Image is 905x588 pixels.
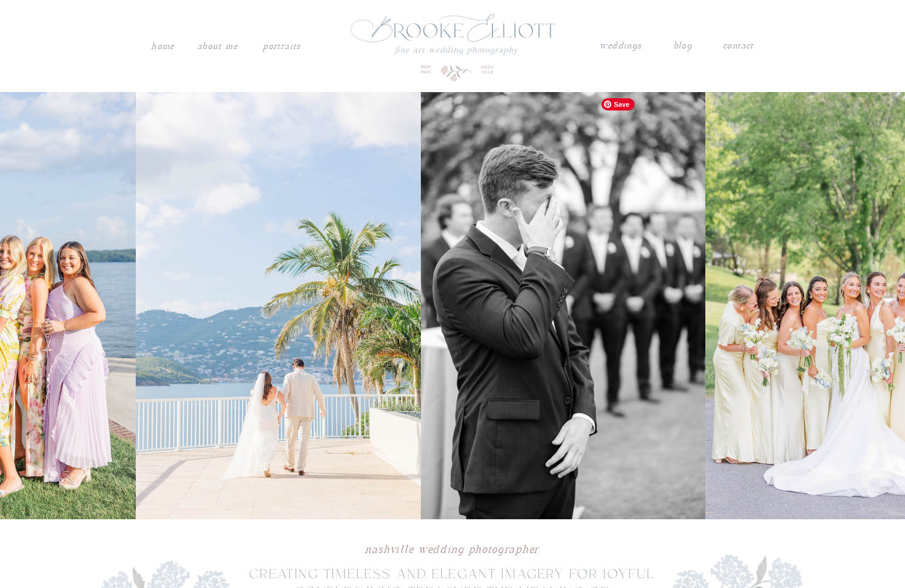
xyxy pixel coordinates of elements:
[20,32,29,42] img: website_grey.svg
[601,98,635,110] span: Save
[673,38,692,54] a: blog
[47,72,110,80] div: Domain Overview
[136,72,207,80] div: Keywords by Traffic
[723,38,754,50] a: contact
[122,71,132,81] img: tab_keywords_by_traffic_grey.svg
[20,20,29,29] img: logo_orange.svg
[600,38,643,54] a: weddings
[32,32,135,42] div: Domain: [DOMAIN_NAME]
[151,39,175,55] a: Home
[33,71,43,81] img: tab_domain_overview_orange.svg
[34,20,60,29] div: v 4.0.25
[262,39,303,51] a: PORTRAITS
[196,39,240,55] a: About me
[220,541,684,565] h1: Nashville wedding photographer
